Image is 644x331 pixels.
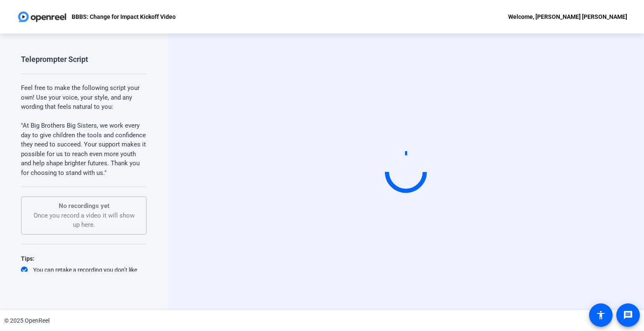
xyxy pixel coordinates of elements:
[72,12,176,22] p: BBBS: Change for Impact Kickoff Video
[596,310,606,320] mat-icon: accessibility
[508,12,627,22] div: Welcome, [PERSON_NAME] [PERSON_NAME]
[17,8,68,25] img: OpenReel logo
[21,266,147,274] div: You can retake a recording you don’t like
[21,83,147,112] p: Feel free to make the following script your own! Use your voice, your style, and any wording that...
[21,121,147,177] p: "At Big Brothers Big Sisters, we work every day to give children the tools and confidence they ne...
[21,54,88,64] div: Teleprompter Script
[30,201,138,211] p: No recordings yet
[623,310,633,320] mat-icon: message
[21,254,147,264] div: Tips:
[4,316,49,325] div: © 2025 OpenReel
[30,201,138,230] div: Once you record a video it will show up here.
